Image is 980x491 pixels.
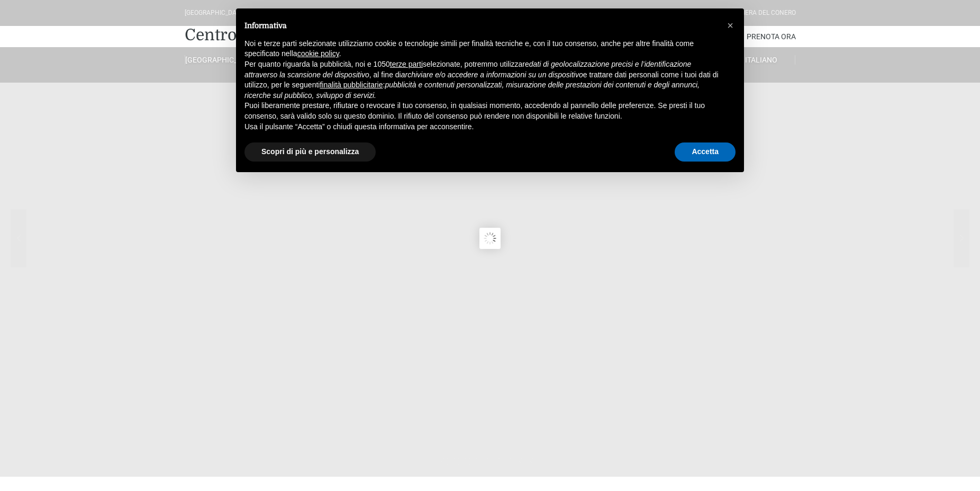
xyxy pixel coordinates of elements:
[185,8,246,18] div: [GEOGRAPHIC_DATA]
[244,60,691,79] em: dati di geolocalizzazione precisi e l’identificazione attraverso la scansione del dispositivo
[745,56,777,64] span: Italiano
[390,59,423,70] button: terze parti
[244,142,376,162] button: Scopri di più e personalizza
[734,8,796,18] div: Riviera Del Conero
[185,24,389,46] a: Centro Vacanze De Angelis
[727,20,733,31] span: ×
[722,17,739,34] button: Chiudi questa informativa
[244,81,700,100] em: pubblicità e contenuti personalizzati, misurazione delle prestazioni dei contenuti e degli annunc...
[747,26,796,47] a: Prenota Ora
[297,49,339,58] a: cookie policy
[401,70,583,79] em: archiviare e/o accedere a informazioni su un dispositivo
[320,80,383,91] button: finalità pubblicitarie
[244,122,719,132] p: Usa il pulsante “Accetta” o chiudi questa informativa per acconsentire.
[728,55,795,65] a: Italiano
[244,59,719,101] p: Per quanto riguarda la pubblicità, noi e 1050 selezionate, potremmo utilizzare , al fine di e tra...
[675,142,736,162] button: Accetta
[244,101,719,121] p: Puoi liberamente prestare, rifiutare o revocare il tuo consenso, in qualsiasi momento, accedendo ...
[244,21,719,30] h2: Informativa
[244,39,719,59] p: Noi e terze parti selezionate utilizziamo cookie o tecnologie simili per finalità tecniche e, con...
[185,55,252,65] a: [GEOGRAPHIC_DATA]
